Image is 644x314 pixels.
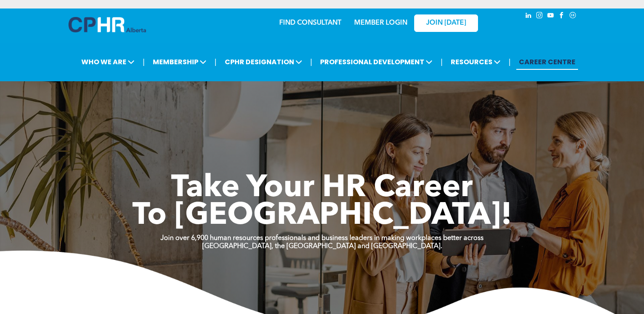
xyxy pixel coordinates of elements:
a: instagram [535,11,544,22]
a: facebook [557,11,567,22]
span: Take Your HR Career [171,173,473,204]
span: WHO WE ARE [79,54,137,70]
span: CPHR DESIGNATION [222,54,305,70]
span: MEMBERSHIP [150,54,209,70]
span: To [GEOGRAPHIC_DATA]! [132,201,512,231]
strong: [GEOGRAPHIC_DATA], the [GEOGRAPHIC_DATA] and [GEOGRAPHIC_DATA]. [202,243,442,250]
li: | [215,53,217,71]
li: | [310,53,312,71]
span: JOIN [DATE] [426,19,466,27]
li: | [441,53,443,71]
img: A blue and white logo for cp alberta [69,17,146,32]
a: linkedin [524,11,533,22]
li: | [509,53,511,71]
li: | [143,53,145,71]
a: MEMBER LOGIN [354,20,407,26]
a: JOIN [DATE] [414,14,478,32]
span: PROFESSIONAL DEVELOPMENT [318,54,435,70]
span: RESOURCES [448,54,503,70]
a: CAREER CENTRE [516,54,578,70]
strong: Join over 6,900 human resources professionals and business leaders in making workplaces better ac... [160,235,484,242]
a: Social network [568,11,578,22]
a: FIND CONSULTANT [279,20,341,26]
a: youtube [546,11,555,22]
